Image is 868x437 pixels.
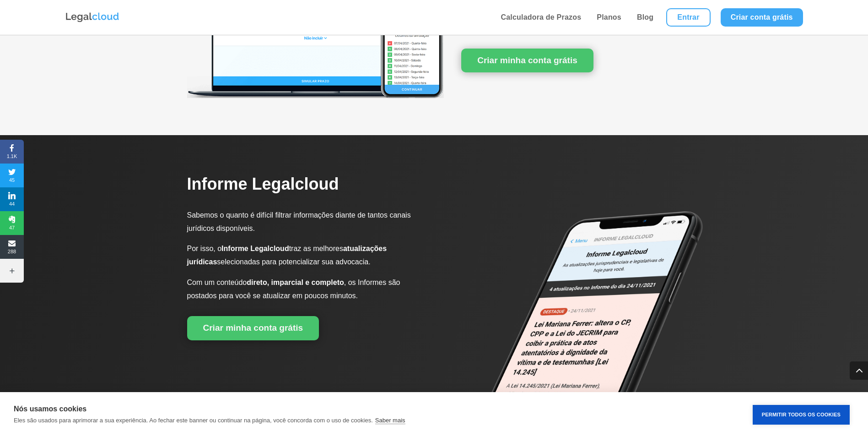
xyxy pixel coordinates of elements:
strong: Informe Legalcloud [221,245,289,252]
a: Criar conta grátis [721,8,803,27]
p: Eles são usados para aprimorar a sua experiência. Ao fechar este banner ou continuar na página, v... [14,417,373,424]
a: Criar minha conta grátis [461,49,593,72]
strong: direto, imparcial e completo [247,279,344,286]
a: Criar minha conta grátis [187,316,319,340]
img: Informe Legalcloud [447,188,704,401]
span: Informe Legalcloud [187,175,339,193]
img: Logo da Legalcloud [65,11,120,23]
span: Sabemos o quanto é difícil filtrar informações diante de tantos canais jurídicos disponíveis. [187,211,411,232]
span: Por isso, o traz as melhores selecionadas para potencializar sua advocacia. [187,245,387,266]
a: Entrar [666,8,710,27]
span: Com um conteúdo , os Informes são postados para você se atualizar em poucos minutos. [187,279,400,300]
button: Permitir Todos os Cookies [753,405,850,425]
a: Saber mais [375,417,405,424]
strong: Nós usamos cookies [14,405,86,413]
